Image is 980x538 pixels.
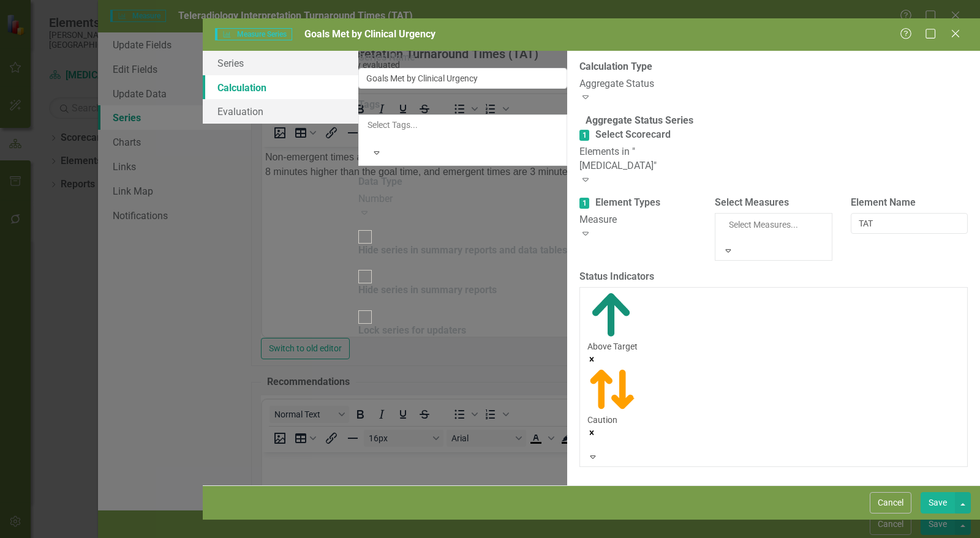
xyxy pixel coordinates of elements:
[579,145,696,173] div: Elements in "[MEDICAL_DATA]"
[203,51,358,75] a: Series
[358,51,567,65] label: Series Name
[358,244,567,258] div: Hide series in summary reports and data tables
[587,291,636,340] img: Above Target
[358,175,567,189] label: Data Type
[870,492,911,514] button: Cancel
[579,114,699,128] legend: Aggregate Status Series
[587,414,960,426] div: Caution
[579,213,696,227] div: Measure
[921,492,955,514] button: Save
[579,128,696,142] label: Select Scorecard
[851,196,968,210] label: Element Name
[587,426,960,438] div: Remove [object Object]
[587,340,960,353] div: Above Target
[715,196,832,210] label: Select Measures
[203,75,358,100] a: Calculation
[203,99,358,124] a: Evaluation
[358,283,497,297] div: Hide series in summary reports
[579,60,968,74] label: Calculation Type
[587,365,636,414] img: Caution
[579,130,590,141] span: 1
[579,198,590,209] span: 1
[215,28,292,40] span: Measure Series
[304,28,435,40] span: Goals Met by Clinical Urgency
[579,270,968,284] label: Status Indicators
[358,324,466,338] div: Lock series for updaters
[587,353,960,365] div: Remove [object Object]
[579,196,696,210] label: Element Types
[358,192,567,206] div: Number
[3,3,679,32] p: Non-emergent times are higher; this was caused by VRad being backed up due to a clinic backlog ca...
[729,219,818,231] div: Select Measures...
[579,77,968,91] div: Aggregate Status
[358,68,567,89] input: Series Name
[358,98,567,112] label: Tags
[367,119,558,131] div: Select Tags...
